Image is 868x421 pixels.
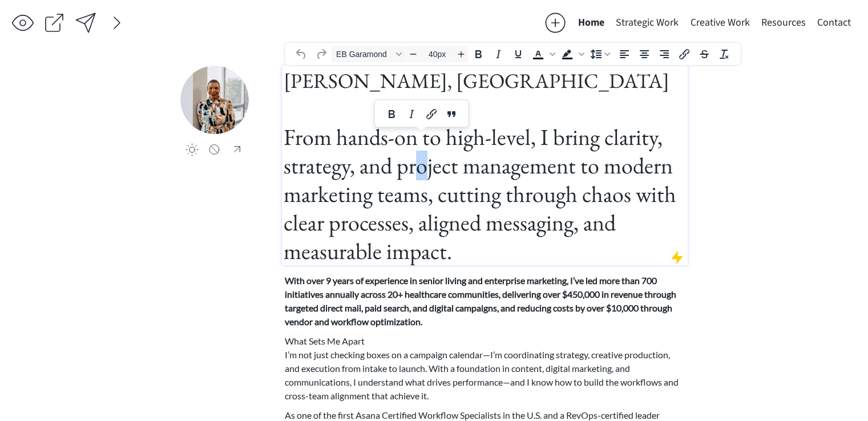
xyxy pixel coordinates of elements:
button: Bold [382,106,401,122]
div: Text color Black [528,46,557,62]
button: Resources [756,11,812,34]
button: Align left [615,46,634,62]
span: [PERSON_NAME], [GEOGRAPHIC_DATA] [284,67,669,94]
button: Underline [508,46,528,62]
img: Aleshia Moyamba picture [180,66,249,134]
span: What Sets Me Apart [285,335,365,346]
span: EB Garamond [336,50,392,59]
button: Italic [402,106,421,122]
button: Strategic Work [610,11,684,34]
button: Clear formatting [714,46,734,62]
button: Increase font size [454,46,468,62]
button: Blockquote [442,106,461,122]
div: Background color Black [558,46,586,62]
button: Contact [812,11,857,34]
button: Font EB Garamond [332,46,406,62]
button: Bold [469,46,488,62]
button: Align center [635,46,654,62]
button: Creative Work [684,11,755,34]
h1: From hands-on to high-level, I bring clarity, strategy, and project management to modern marketin... [284,66,686,265]
button: Home [572,11,610,34]
button: Italic [488,46,508,62]
button: Undo [292,46,311,62]
button: Insert/edit link [675,46,694,62]
button: Redo [312,46,331,62]
span: I’m not just checking boxes on a campaign calendar—I’m coordinating strategy, creative production... [285,349,679,401]
button: Link [422,106,441,122]
button: Decrease font size [406,46,420,62]
button: Strikethrough [695,46,714,62]
strong: With over 9 years of experience in senior living and enterprise marketing, I’ve led more than 700... [285,275,676,327]
button: Align right [655,46,674,62]
button: Line height [587,46,614,62]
